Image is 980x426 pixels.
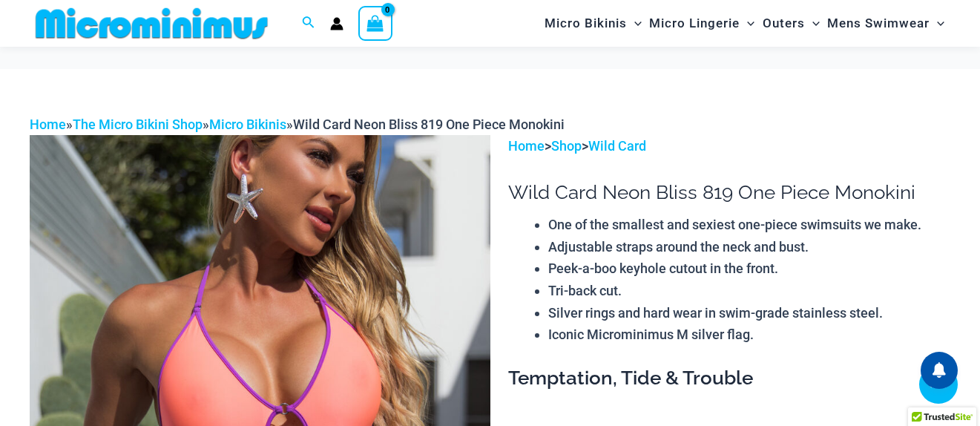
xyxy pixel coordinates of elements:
[649,4,740,42] span: Micro Lingerie
[759,4,823,42] a: OutersMenu ToggleMenu Toggle
[508,181,950,204] h1: Wild Card Neon Bliss 819 One Piece Monokini
[30,117,565,132] span: » » »
[823,4,948,42] a: Mens SwimwearMenu ToggleMenu Toggle
[30,7,274,40] img: MM SHOP LOGO FLAT
[645,4,758,42] a: Micro LingerieMenu ToggleMenu Toggle
[627,4,642,42] span: Menu Toggle
[548,258,950,280] li: Peek-a-boo keyhole cutout in the front.
[330,17,343,30] a: Account icon link
[508,135,950,157] p: > >
[73,117,203,132] a: The Micro Bikini Shop
[548,236,950,258] li: Adjustable straps around the neck and bust.
[548,280,950,302] li: Tri-back cut.
[588,138,646,154] a: Wild Card
[763,4,805,42] span: Outers
[740,4,754,42] span: Menu Toggle
[548,302,950,324] li: Silver rings and hard wear in swim-grade stainless steel.
[548,324,950,346] li: Iconic Microminimus M silver flag.
[541,4,645,42] a: Micro BikinisMenu ToggleMenu Toggle
[293,117,565,132] span: Wild Card Neon Bliss 819 One Piece Monokini
[539,2,950,45] nav: Site Navigation
[930,4,944,42] span: Menu Toggle
[551,138,582,154] a: Shop
[805,4,820,42] span: Menu Toggle
[209,117,286,132] a: Micro Bikinis
[548,214,950,236] li: One of the smallest and sexiest one-piece swimsuits we make.
[508,366,950,391] h3: Temptation, Tide & Trouble
[508,138,545,154] a: Home
[358,6,392,40] a: View Shopping Cart, empty
[30,117,66,132] a: Home
[545,4,627,42] span: Micro Bikinis
[302,14,315,33] a: Search icon link
[827,4,930,42] span: Mens Swimwear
